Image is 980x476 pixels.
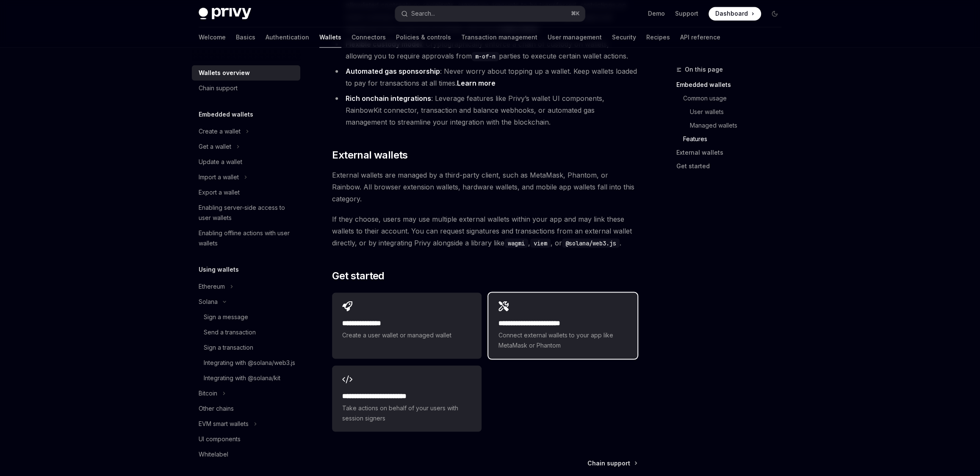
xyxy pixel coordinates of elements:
a: Learn more [457,79,496,88]
a: Integrating with @solana/web3.js [192,355,300,370]
div: EVM smart wallets [199,419,249,429]
span: On this page [685,64,723,75]
div: Enabling server-side access to user wallets [199,203,295,223]
a: Welcome [199,27,226,47]
a: Other chains [192,401,300,416]
a: Demo [648,9,665,18]
a: Common usage [683,92,788,105]
strong: Automated gas sponsorship [346,67,440,75]
div: Sign a message [204,312,248,322]
div: Other chains [199,404,234,414]
div: Whitelabel [199,449,228,459]
div: Solana [199,297,218,307]
span: Get started [332,269,384,282]
span: External wallets [332,148,407,162]
a: Security [612,27,636,47]
a: User wallets [690,105,788,119]
div: Import a wallet [199,172,239,182]
div: Ethereum [199,281,225,292]
code: viem [530,238,551,248]
li: : Cryptographically enforce a chain of custody on wallets, allowing you to require approvals from... [332,38,637,62]
div: Chain support [199,83,238,93]
div: Get a wallet [199,142,231,152]
div: UI components [199,434,241,444]
a: API reference [680,27,720,47]
span: Dashboard [715,9,748,18]
img: dark logo [199,8,251,19]
a: Support [675,9,698,18]
code: m-of-n [472,52,499,61]
div: Sign a transaction [204,342,253,353]
strong: Rich onchain integrations [346,94,431,103]
div: Integrating with @solana/kit [204,373,280,383]
li: : Leverage features like Privy’s wallet UI components, RainbowKit connector, transaction and bala... [332,92,637,128]
div: Enabling offline actions with user wallets [199,228,295,248]
span: ⌘ K [571,10,580,17]
h5: Using wallets [199,264,239,275]
a: Sign a message [192,309,300,325]
a: Integrating with @solana/kit [192,370,300,386]
a: Export a wallet [192,185,300,200]
a: Transaction management [461,27,537,47]
h5: Embedded wallets [199,109,253,120]
a: Wallets [319,27,341,47]
span: Create a user wallet or managed wallet [342,330,471,340]
button: Toggle dark mode [768,7,781,20]
a: Send a transaction [192,325,300,340]
a: Recipes [646,27,670,47]
div: Export a wallet [199,187,240,198]
li: : Never worry about topping up a wallet. Keep wallets loaded to pay for transactions at all times. [332,65,637,89]
a: Wallets overview [192,65,300,81]
div: Search... [411,8,435,19]
span: External wallets are managed by a third-party client, such as MetaMask, Phantom, or Rainbow. All ... [332,169,637,204]
div: Create a wallet [199,126,241,136]
code: wagmi [504,238,528,248]
a: Features [683,132,788,146]
button: Search...⌘K [395,6,585,21]
a: Basics [236,27,255,47]
span: Take actions on behalf of your users with session signers [342,403,471,423]
a: Policies & controls [396,27,451,47]
a: Update a wallet [192,154,300,170]
a: Whitelabel [192,447,300,462]
a: Dashboard [709,7,761,20]
a: External wallets [676,146,788,159]
div: Integrating with @solana/web3.js [204,358,295,368]
a: Managed wallets [690,119,788,132]
a: Connectors [352,27,386,47]
span: Connect external wallets to your app like MetaMask or Phantom [498,330,627,350]
a: Get started [676,159,788,173]
div: Update a wallet [199,157,242,167]
a: Enabling offline actions with user wallets [192,225,300,251]
a: Sign a transaction [192,340,300,355]
code: @solana/web3.js [562,238,620,248]
div: Send a transaction [204,327,256,337]
a: User management [548,27,602,47]
a: Chain support [192,81,300,96]
span: If they choose, users may use multiple external wallets within your app and may link these wallet... [332,213,637,248]
a: Embedded wallets [676,78,788,92]
div: Wallets overview [199,68,250,78]
div: Bitcoin [199,388,217,398]
a: Enabling server-side access to user wallets [192,200,300,225]
a: Authentication [266,27,309,47]
a: UI components [192,431,300,447]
